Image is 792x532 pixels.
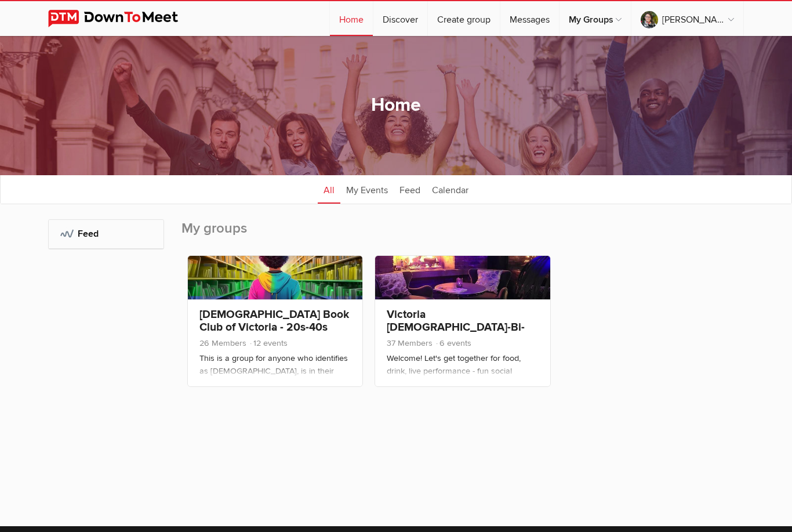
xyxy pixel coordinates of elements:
[199,307,349,334] a: [DEMOGRAPHIC_DATA] Book Club of Victoria - 20s-40s
[560,1,631,36] a: My Groups
[387,352,538,410] p: Welcome! Let's get together for food, drink, live performance - fun social events that can spark ...
[371,93,421,118] h1: Home
[48,10,196,27] img: DownToMeet
[181,219,744,249] h2: My groups
[373,1,427,36] a: Discover
[631,1,743,36] a: [PERSON_NAME]
[318,175,340,204] a: All
[500,1,559,36] a: Messages
[330,1,373,36] a: Home
[387,338,433,348] span: 37 Members
[249,338,288,348] span: 12 events
[428,1,500,36] a: Create group
[199,352,351,410] p: This is a group for anyone who identifies as [DEMOGRAPHIC_DATA], is in their [DEMOGRAPHIC_DATA]-4...
[394,175,426,204] a: Feed
[199,338,246,348] span: 26 Members
[340,175,394,204] a: My Events
[435,338,471,348] span: 6 events
[60,220,152,248] h2: Feed
[426,175,474,204] a: Calendar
